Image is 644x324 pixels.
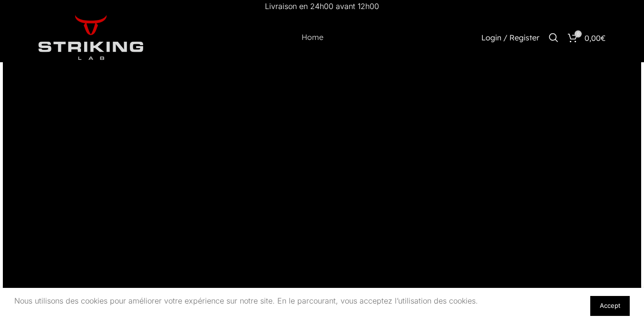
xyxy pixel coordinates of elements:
p: Livraison en 24h00 avant 12h00 [265,2,379,10]
a: Site logo [39,32,143,41]
a: 0 0,00€ [563,28,610,47]
a: Home [302,28,323,47]
span: € [601,33,605,42]
bdi: 0,00 [585,33,605,42]
a: Accept [590,296,630,316]
a: Search [544,28,563,47]
a: Login / Register [477,28,544,47]
p: Nous utilisons des cookies pour améliorer votre expérience sur notre site. En le parcourant, vous... [14,295,576,307]
span: 0 [575,30,582,38]
span: Login / Register [481,34,539,41]
span: Home [302,33,323,42]
div: Main navigation [148,28,477,47]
